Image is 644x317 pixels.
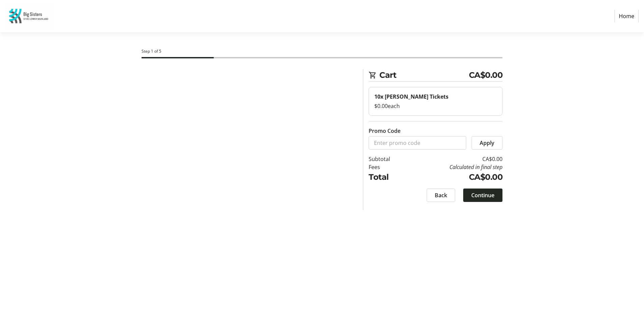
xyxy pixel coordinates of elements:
[407,155,502,163] td: CA$0.00
[374,93,448,100] strong: 10x [PERSON_NAME] Tickets
[374,102,497,110] div: $0.00 each
[369,155,407,163] td: Subtotal
[379,69,469,81] span: Cart
[5,3,53,30] img: Big Sisters of BC Lower Mainland's Logo
[471,191,494,199] span: Continue
[369,171,407,183] td: Total
[407,171,502,183] td: CA$0.00
[142,48,502,54] div: Step 1 of 5
[427,189,455,202] button: Back
[407,163,502,171] td: Calculated in final step
[369,127,400,135] label: Promo Code
[369,163,407,171] td: Fees
[435,191,447,199] span: Back
[472,136,502,150] button: Apply
[480,139,494,147] span: Apply
[463,189,502,202] button: Continue
[469,69,503,81] span: CA$0.00
[369,136,466,150] input: Enter promo code
[614,10,639,22] a: Home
